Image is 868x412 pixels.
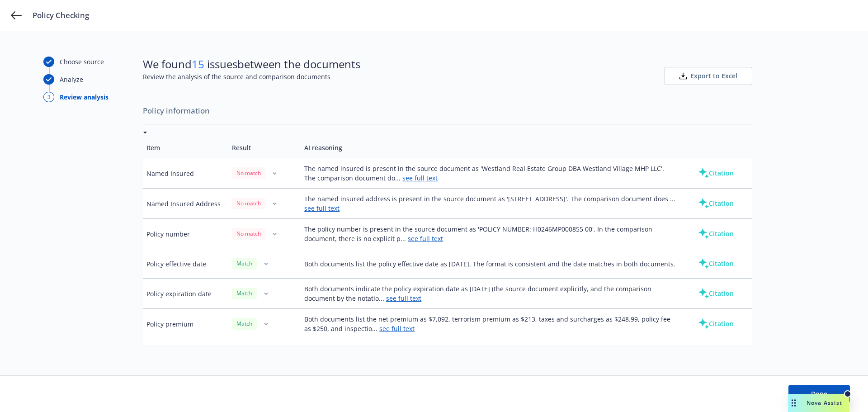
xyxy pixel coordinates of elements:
[386,294,421,303] a: see full text
[232,228,265,239] div: No match
[232,258,257,269] div: Match
[143,249,228,279] td: Policy effective date
[143,339,228,369] td: Insurer
[143,189,228,219] td: Named Insured Address
[301,137,680,158] td: AI reasoning
[60,75,83,84] div: Analyze
[232,288,257,299] div: Match
[143,219,228,249] td: Policy number
[788,394,799,412] div: Drag to move
[807,399,842,407] span: Nova Assist
[143,279,228,309] td: Policy expiration date
[143,158,228,189] td: Named Insured
[143,72,360,81] span: Review the analysis of the source and comparison documents
[60,57,104,66] div: Choose source
[228,137,301,158] td: Result
[232,198,265,209] div: No match
[143,57,360,72] span: We found issues between the documents
[379,324,415,333] a: see full text
[143,137,228,158] td: Item
[143,101,752,120] span: Policy information
[232,167,265,179] div: No match
[301,158,680,189] td: The named insured is present in the source document as 'Westland Real Estate Group DBA Westland V...
[301,279,680,309] td: Both documents indicate the policy expiration date as [DATE] (the source document explicitly, and...
[301,189,680,219] td: The named insured address is present in the source document as '[STREET_ADDRESS]'. The comparison...
[684,194,748,213] button: Citation
[232,318,257,329] div: Match
[192,57,204,71] span: 15
[684,225,748,243] button: Citation
[788,385,850,403] button: Done
[684,255,748,273] button: Citation
[788,394,849,412] button: Nova Assist
[301,219,680,249] td: The policy number is present in the source document as 'POLICY NUMBER: H0246MP000855 00'. In the ...
[811,389,827,398] span: Done
[301,309,680,339] td: Both documents list the net premium as $7,092, terrorism premium as $213, taxes and surcharges as...
[301,339,680,369] td: Both documents list the insurer as Hadron Specialty Insurance Company. The address is provided in...
[143,309,228,339] td: Policy premium
[301,249,680,279] td: Both documents list the policy effective date as [DATE]. The format is consistent and the date ma...
[304,204,340,213] a: see full text
[43,92,54,102] div: 3
[690,71,737,81] span: Export to Excel
[408,234,443,243] a: see full text
[684,284,748,303] button: Citation
[665,67,752,85] button: Export to Excel
[402,174,438,182] a: see full text
[684,315,748,333] button: Citation
[684,164,748,182] button: Citation
[60,92,108,102] div: Review analysis
[33,10,89,21] span: Policy Checking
